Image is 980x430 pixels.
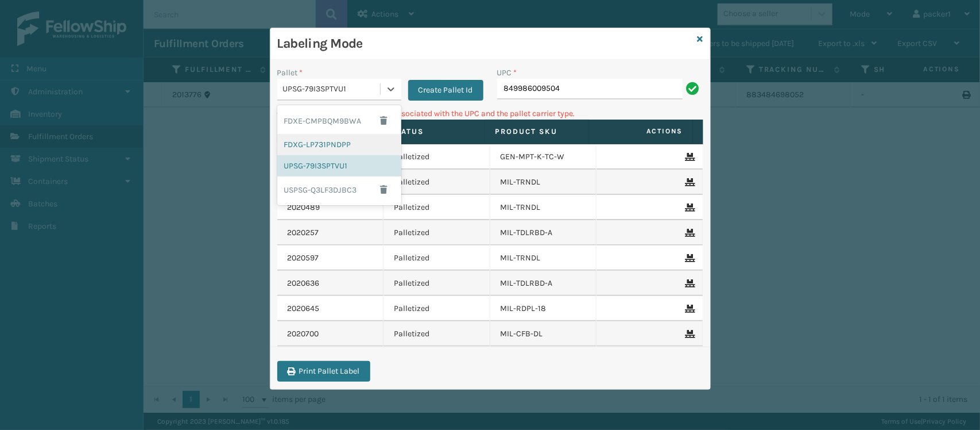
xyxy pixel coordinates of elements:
[384,144,490,170] td: Palletized
[384,245,490,271] td: Palletized
[490,296,597,321] td: MIL-RDPL-18
[495,126,578,137] label: Product SKU
[490,220,597,245] td: MIL-TDLRBD-A
[288,227,319,239] a: 2020257
[685,204,692,212] i: Remove From Pallet
[277,134,401,155] div: FDXG-LP731PNDPP
[283,83,381,95] div: UPSG-79I3SPTVU1
[490,245,597,271] td: MIL-TRNDL
[384,170,490,195] td: Palletized
[384,271,490,296] td: Palletized
[277,35,693,52] h3: Labeling Mode
[277,67,303,79] label: Pallet
[288,278,320,289] a: 2020636
[497,67,517,79] label: UPC
[288,303,320,314] a: 2020645
[490,144,597,170] td: GEN-MPT-K-TC-W
[277,107,703,120] p: Can't find any fulfillment orders associated with the UPC and the pallet carrier type.
[490,321,597,347] td: MIL-CFB-DL
[384,321,490,347] td: Palletized
[490,170,597,195] td: MIL-TRNDL
[277,361,370,382] button: Print Pallet Label
[685,153,692,161] i: Remove From Pallet
[277,107,401,134] div: FDXE-CMPBQM9BWA
[384,195,490,220] td: Palletized
[490,195,597,220] td: MIL-TRNDL
[277,176,401,203] div: USPSG-Q3LF3DJBC3
[384,296,490,321] td: Palletized
[392,126,474,137] label: Status
[277,155,401,176] div: UPSG-79I3SPTVU1
[685,178,692,186] i: Remove From Pallet
[592,122,690,141] span: Actions
[288,202,320,213] a: 2020489
[408,80,483,101] button: Create Pallet Id
[288,252,319,264] a: 2020597
[685,330,692,338] i: Remove From Pallet
[384,220,490,245] td: Palletized
[685,279,692,287] i: Remove From Pallet
[685,305,692,313] i: Remove From Pallet
[685,229,692,237] i: Remove From Pallet
[490,271,597,296] td: MIL-TDLRBD-A
[685,254,692,262] i: Remove From Pallet
[288,328,319,340] a: 2020700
